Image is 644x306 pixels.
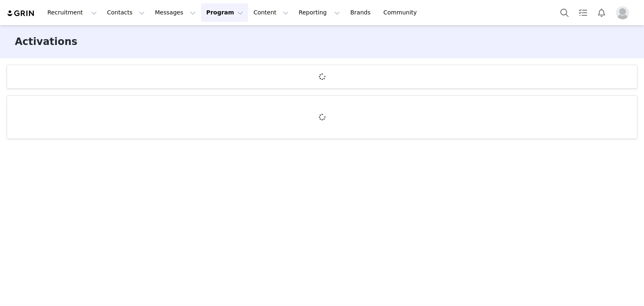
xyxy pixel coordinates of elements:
a: Tasks [574,3,592,22]
button: Notifications [592,3,611,22]
button: Content [248,3,293,22]
button: Search [555,3,574,22]
img: placeholder-profile.jpg [616,6,629,19]
button: Program [201,3,248,22]
button: Recruitment [42,3,102,22]
h3: Activations [15,34,77,49]
a: Brands [345,3,378,22]
button: Profile [611,6,637,19]
button: Messages [150,3,201,22]
img: grin logo [7,9,35,17]
a: Community [379,3,426,22]
button: Contacts [102,3,150,22]
button: Reporting [294,3,345,22]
